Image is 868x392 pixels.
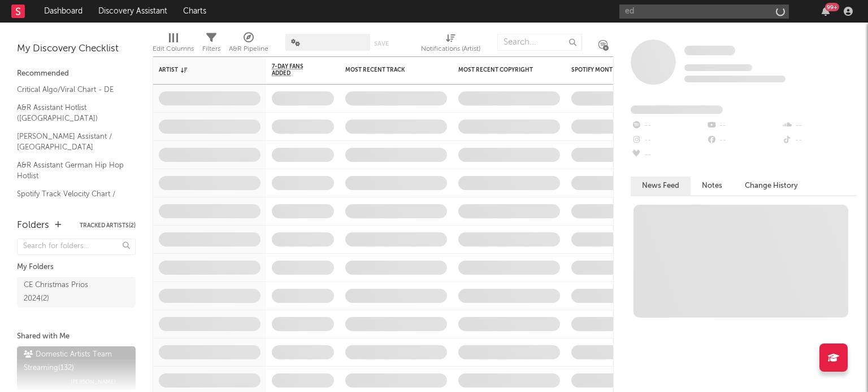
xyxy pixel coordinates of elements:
[571,67,656,73] div: Spotify Monthly Listeners
[421,42,480,56] div: Notifications (Artist)
[374,41,389,47] button: Save
[153,42,194,56] div: Edit Columns
[24,348,126,375] div: Domestic Artists Team Streaming ( 132 )
[17,188,124,211] a: Spotify Track Velocity Chart / DE
[17,277,136,307] a: CE Christmas Prios 2024(2)
[691,177,734,195] button: Notes
[631,177,691,195] button: News Feed
[229,28,268,61] div: A&R Pipeline
[71,375,116,389] span: [PERSON_NAME]
[17,346,136,390] a: Domestic Artists Team Streaming(132)[PERSON_NAME]
[458,67,543,73] div: Most Recent Copyright
[631,148,706,162] div: --
[684,46,735,55] span: Some Artist
[497,34,582,51] input: Search...
[17,239,136,255] input: Search for folders...
[631,105,723,114] span: Fans Added by Platform
[202,42,220,56] div: Filters
[153,28,194,61] div: Edit Columns
[825,3,839,11] div: 99 +
[202,28,220,61] div: Filters
[272,63,317,77] span: 7-Day Fans Added
[17,219,49,232] div: Folders
[159,67,244,73] div: Artist
[229,42,268,56] div: A&R Pipeline
[17,102,124,125] a: A&R Assistant Hotlist ([GEOGRAPHIC_DATA])
[822,7,830,16] button: 99+
[421,28,480,61] div: Notifications (Artist)
[17,130,124,153] a: [PERSON_NAME] Assistant / [GEOGRAPHIC_DATA]
[734,177,809,195] button: Change History
[345,67,430,73] div: Most Recent Track
[706,118,781,133] div: --
[631,118,706,133] div: --
[706,133,781,148] div: --
[17,330,136,343] div: Shared with Me
[17,83,124,96] a: Critical Algo/Viral Chart - DE
[619,5,789,19] input: Search for artists
[782,133,857,148] div: --
[80,223,136,228] button: Tracked Artists(2)
[24,279,103,306] div: CE Christmas Prios 2024 ( 2 )
[684,76,785,82] span: 0 fans last week
[17,42,136,56] div: My Discovery Checklist
[17,261,136,274] div: My Folders
[17,159,124,182] a: A&R Assistant German Hip Hop Hotlist
[631,133,706,148] div: --
[782,118,857,133] div: --
[17,67,136,81] div: Recommended
[684,45,735,56] a: Some Artist
[684,64,752,71] span: Tracking Since: [DATE]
